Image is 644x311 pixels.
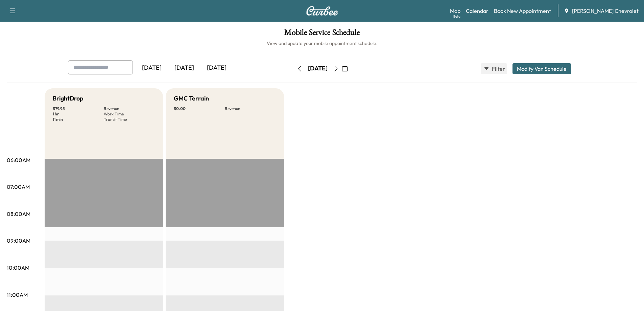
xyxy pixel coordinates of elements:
h6: View and update your mobile appointment schedule. [7,40,637,47]
p: 08:00AM [7,210,30,218]
span: [PERSON_NAME] Chevrolet [572,7,639,15]
p: Transit Time [104,117,155,122]
p: Revenue [225,106,276,111]
span: Filter [492,65,504,73]
p: $ 0.00 [174,106,225,111]
a: MapBeta [450,7,460,15]
img: Curbee Logo [306,6,338,16]
p: $ 79.95 [53,106,104,111]
p: 06:00AM [7,156,30,164]
p: 11 min [53,117,104,122]
div: Beta [453,14,460,19]
button: Modify Van Schedule [512,63,571,74]
div: [DATE] [200,60,233,76]
h5: BrightDrop [53,94,84,103]
p: 09:00AM [7,237,30,245]
div: [DATE] [168,60,200,76]
p: 11:00AM [7,291,28,299]
a: Calendar [466,7,488,15]
div: [DATE] [308,64,328,73]
p: Work Time [104,111,155,117]
p: 10:00AM [7,264,29,272]
a: Book New Appointment [494,7,551,15]
p: 07:00AM [7,183,30,191]
h1: Mobile Service Schedule [7,28,637,40]
p: 1 hr [53,111,104,117]
button: Filter [481,63,507,74]
h5: GMC Terrain [174,94,209,103]
div: [DATE] [136,60,168,76]
p: Revenue [104,106,155,111]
